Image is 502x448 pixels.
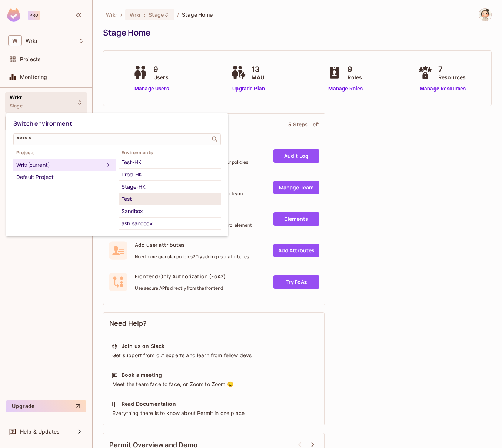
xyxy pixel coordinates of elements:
div: Default Project [16,173,113,182]
div: Test [122,195,218,203]
div: Prod-HK [122,170,218,179]
div: Wrkr (current) [16,160,104,169]
div: Stage-HK [122,182,218,191]
span: Switch environment [13,119,72,127]
span: Projects [13,150,116,156]
div: Production [122,231,218,240]
div: ash.sandbox [122,219,218,228]
span: Environments [119,150,221,156]
div: Sandbox [122,207,218,216]
div: Test-HK [122,158,218,167]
